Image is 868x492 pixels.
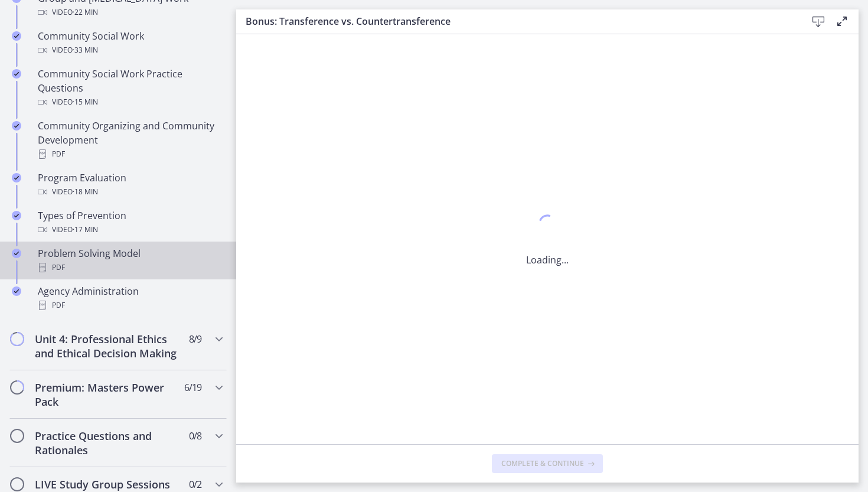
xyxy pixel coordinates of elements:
div: 1 [526,211,569,239]
span: · 15 min [73,95,98,109]
div: Agency Administration [38,284,222,312]
div: Community Social Work [38,29,222,57]
i: Completed [12,31,21,41]
span: · 17 min [73,223,98,237]
div: Types of Prevention [38,208,222,237]
div: PDF [38,147,222,161]
i: Completed [12,286,21,296]
h2: Premium: Masters Power Pack [35,380,179,409]
div: Video [38,185,222,199]
p: Loading... [526,253,569,267]
div: Video [38,223,222,237]
span: 0 / 8 [189,429,201,443]
h2: Unit 4: Professional Ethics and Ethical Decision Making [35,332,179,360]
h2: Practice Questions and Rationales [35,429,179,457]
span: 8 / 9 [189,332,201,346]
div: Program Evaluation [38,171,222,199]
div: Video [38,5,222,19]
i: Completed [12,211,21,220]
div: Problem Solving Model [38,246,222,275]
div: Community Social Work Practice Questions [38,67,222,109]
h2: LIVE Study Group Sessions [35,477,179,491]
span: · 18 min [73,185,98,199]
i: Completed [12,173,21,183]
span: 6 / 19 [184,380,201,395]
span: · 33 min [73,43,98,57]
span: 0 / 2 [189,477,201,491]
i: Completed [12,121,21,131]
span: · 22 min [73,5,98,19]
div: PDF [38,260,222,275]
div: Community Organizing and Community Development [38,119,222,161]
div: Video [38,43,222,57]
i: Completed [12,249,21,258]
div: Video [38,95,222,109]
i: Completed [12,69,21,79]
h3: Bonus: Transference vs. Countertransference [246,14,788,28]
button: Complete & continue [492,454,603,473]
span: Complete & continue [501,459,584,468]
div: PDF [38,298,222,312]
